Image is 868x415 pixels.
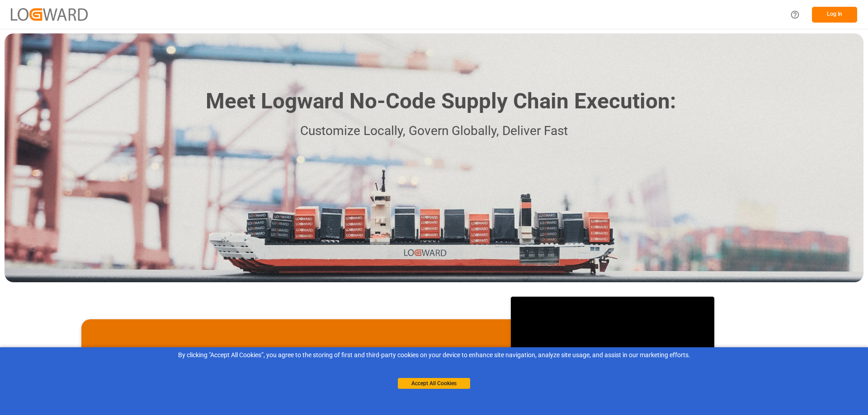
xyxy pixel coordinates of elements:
button: Accept All Cookies [398,378,470,389]
img: Logward_new_orange.png [11,8,88,20]
button: Log In [812,7,857,23]
h1: Meet Logward No-Code Supply Chain Execution: [206,85,676,117]
button: Help Center [785,5,805,25]
p: Customize Locally, Govern Globally, Deliver Fast [192,121,676,141]
div: By clicking "Accept All Cookies”, you agree to the storing of first and third-party cookies on yo... [6,350,862,360]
